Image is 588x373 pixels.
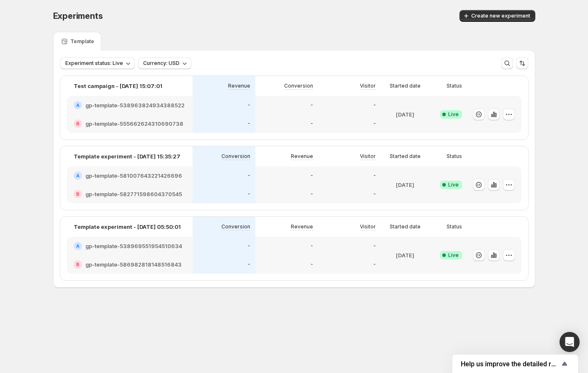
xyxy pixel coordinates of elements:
[396,110,414,119] p: [DATE]
[447,153,462,160] p: Status
[85,190,182,198] h2: gp-template-582771598604370545
[516,57,528,69] button: Sort the results
[390,153,421,160] p: Started date
[311,172,313,179] p: -
[221,153,250,160] p: Conversion
[85,101,185,109] h2: gp-template-538963824934388522
[373,243,376,249] p: -
[448,252,459,259] span: Live
[143,60,180,67] span: Currency: USD
[291,223,313,230] p: Revenue
[447,223,462,230] p: Status
[76,121,80,126] h2: B
[560,332,580,352] div: Open Intercom Messenger
[291,153,313,160] p: Revenue
[373,120,376,127] p: -
[360,153,376,160] p: Visitor
[228,83,250,89] p: Revenue
[74,223,181,231] p: Template experiment - [DATE] 05:50:01
[373,102,376,109] p: -
[311,243,313,249] p: -
[85,119,183,128] h2: gp-template-555662624310690738
[74,152,180,161] p: Template experiment - [DATE] 15:35:27
[373,261,376,268] p: -
[447,83,462,89] p: Status
[373,172,376,179] p: -
[311,120,313,127] p: -
[76,173,80,178] h2: A
[65,60,123,67] span: Experiment status: Live
[85,242,182,250] h2: gp-template-538969551954510634
[390,83,421,89] p: Started date
[74,82,162,90] p: Test campaign - [DATE] 15:07:01
[461,360,560,368] span: Help us improve the detailed report for A/B campaigns
[284,83,313,89] p: Conversion
[390,223,421,230] p: Started date
[448,181,459,188] span: Live
[311,102,313,109] p: -
[248,120,250,127] p: -
[373,191,376,197] p: -
[53,11,103,21] span: Experiments
[60,57,135,69] button: Experiment status: Live
[248,261,250,268] p: -
[360,223,376,230] p: Visitor
[76,192,80,197] h2: B
[360,83,376,89] p: Visitor
[248,191,250,197] p: -
[248,172,250,179] p: -
[396,251,414,259] p: [DATE]
[248,102,250,109] p: -
[460,10,535,22] button: Create new experiment
[85,260,182,269] h2: gp-template-586982818148516843
[396,181,414,189] p: [DATE]
[85,171,182,180] h2: gp-template-581007643221426696
[138,57,191,69] button: Currency: USD
[76,262,80,267] h2: B
[471,13,530,19] span: Create new experiment
[76,243,80,249] h2: A
[248,243,250,249] p: -
[311,191,313,197] p: -
[221,223,250,230] p: Conversion
[461,359,570,369] button: Show survey - Help us improve the detailed report for A/B campaigns
[70,38,94,45] p: Template
[311,261,313,268] p: -
[448,111,459,118] span: Live
[76,103,80,108] h2: A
